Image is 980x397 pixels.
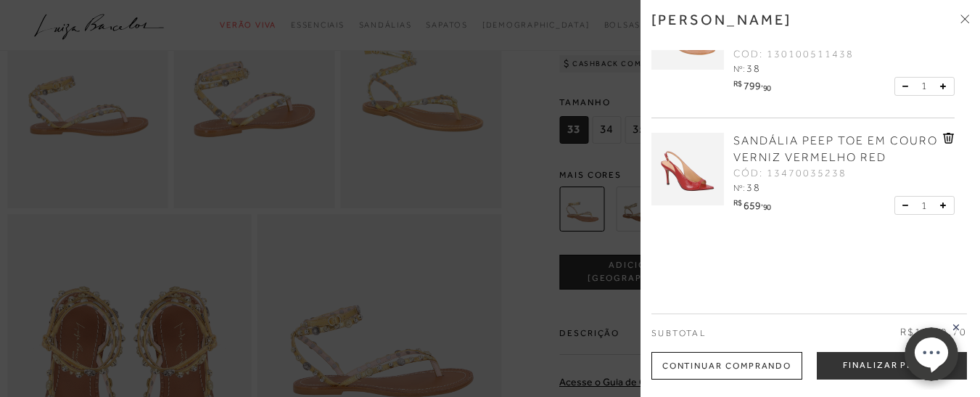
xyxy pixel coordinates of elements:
[817,352,967,380] button: Finalizar Pedido
[651,352,802,380] div: Continuar Comprando
[733,47,854,62] span: CÓD: 130100511438
[761,199,771,207] i: ,
[733,183,745,193] span: Nº:
[744,80,761,91] span: 799
[746,181,761,193] span: 38
[763,83,771,92] span: 90
[921,198,927,213] span: 1
[651,328,706,338] span: Subtotal
[746,62,761,74] span: 38
[763,202,771,211] span: 90
[733,166,847,181] span: CÓD: 13470035238
[733,80,741,88] i: R$
[651,11,792,28] h3: [PERSON_NAME]
[733,64,745,74] span: Nº:
[761,80,771,88] i: ,
[733,199,741,207] i: R$
[651,133,724,205] img: SANDÁLIA PEEP TOE EM COURO VERNIZ VERMELHO RED
[921,78,927,94] span: 1
[733,134,938,164] span: SANDÁLIA PEEP TOE EM COURO VERNIZ VERMELHO RED
[733,133,939,166] a: SANDÁLIA PEEP TOE EM COURO VERNIZ VERMELHO RED
[744,200,761,211] span: 659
